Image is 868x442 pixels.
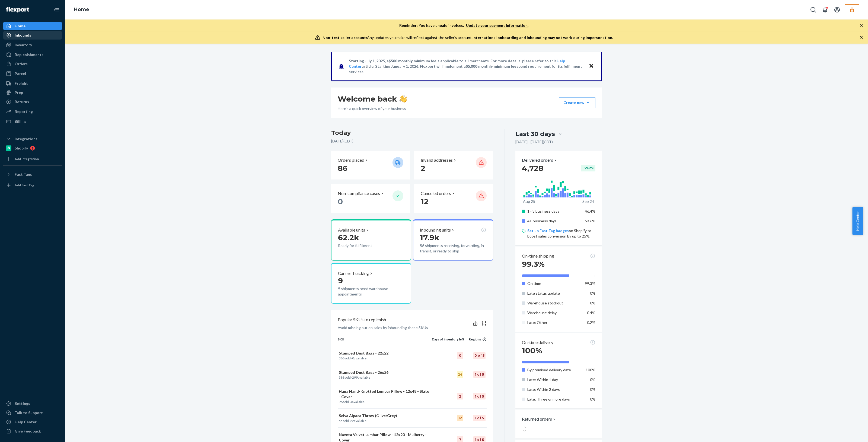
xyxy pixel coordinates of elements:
[3,155,62,163] a: Add Integration
[473,371,486,378] div: 1 of 5
[338,164,347,173] span: 86
[339,375,344,379] span: 388
[3,170,62,179] button: Fast Tags
[585,209,595,213] span: 46.4%
[12,4,23,9] span: Chat
[432,337,464,346] th: Days of inventory left
[15,119,26,124] div: Billing
[590,291,595,295] span: 0%
[338,276,343,285] span: 9
[15,410,43,415] div: Talk to Support
[352,375,358,379] span: 299
[588,62,595,70] button: Close
[339,413,431,418] p: Selva Alpaca Throw (Olive/Grey)
[808,4,819,15] button: Open Search Box
[15,42,32,48] div: Inventory
[331,129,493,137] h3: Today
[15,109,33,114] div: Reporting
[339,350,431,356] p: Stamped Dust Bags - 22x22
[15,52,43,57] div: Replenishments
[473,352,486,359] div: 0 of 5
[421,164,425,173] span: 2
[15,23,25,29] div: Home
[457,393,463,399] div: 2
[527,310,581,316] p: Warehouse delay
[590,387,595,392] span: 0%
[3,399,62,408] a: Settings
[339,375,431,380] p: sold · available
[522,416,556,422] button: Returned orders
[331,219,411,261] button: Available units62.2kReady for fulfillment
[3,144,62,152] a: Shopify
[3,117,62,126] a: Billing
[582,199,594,204] p: Sep 24
[527,228,595,239] p: on Shopify to boost sales conversion by up to 25%.
[527,387,581,392] p: Late: Within 2 days
[15,90,23,95] div: Prep
[15,145,28,151] div: Shopify
[339,418,431,423] p: sold · available
[527,209,581,214] p: 1 - 3 business days
[466,64,516,69] span: $5,000 monthly minimum fee
[3,135,62,143] button: Integrations
[473,35,613,40] span: International onboarding and inbounding may not work during impersonation.
[527,228,569,233] a: Set up Fast Tag badges
[3,418,62,426] a: Help Center
[3,60,62,68] a: Orders
[581,165,595,171] div: + 39.2 %
[399,23,528,28] p: Reminder: You have unpaid invoices.
[338,243,388,248] p: Ready for fulfillment
[527,291,581,296] p: Late status update
[339,389,431,399] p: Hana Hand-Knotted Lumbar Pillow - 12x48 - Slate - Cover
[522,164,543,173] span: 4,728
[473,393,486,399] div: 1 of 5
[338,325,428,330] p: Avoid missing out on sales by inbounding these SKUs
[51,4,62,15] button: Close Navigation
[15,136,37,142] div: Integrations
[515,139,553,145] p: [DATE] - [DATE] ( CDT )
[457,371,463,378] div: 24
[15,157,39,161] div: Add Integration
[414,184,493,213] button: Canceled orders 12
[339,400,343,404] span: 96
[15,428,41,434] div: Give Feedback
[350,419,354,423] span: 22
[338,227,365,233] p: Available units
[587,320,595,325] span: 0.2%
[3,79,62,88] a: Freight
[522,253,554,259] p: On-time shipping
[3,408,62,417] button: Talk to Support
[331,138,493,144] p: [DATE] ( CDT )
[523,199,535,204] p: Aug 25
[3,50,62,59] a: Replenishments
[74,6,89,12] a: Home
[352,356,354,360] span: 0
[522,157,557,163] button: Delivered orders
[466,23,528,28] a: Update your payment information.
[590,397,595,401] span: 0%
[349,58,583,74] p: Starting July 1, 2025, a is applicable to all merchants. For more details, please refer to this a...
[832,4,843,15] button: Open account menu
[338,157,364,163] p: Orders placed
[399,95,407,103] img: hand-wave emoji
[15,419,37,425] div: Help Center
[338,94,407,104] h1: Welcome back
[338,233,359,242] span: 62.2k
[852,207,863,235] button: Help Center
[527,377,581,382] p: Late: Within 1 day
[414,151,493,180] button: Invalid addresses 2
[338,317,386,323] p: Popular SKUs to replenish
[421,190,451,197] p: Canceled orders
[15,183,34,187] div: Add Fast Tag
[69,2,94,18] ol: breadcrumbs
[15,61,28,67] div: Orders
[339,399,431,404] p: sold · available
[522,346,542,355] span: 100%
[457,415,463,421] div: 12
[420,233,439,242] span: 17.9k
[339,419,343,423] span: 55
[420,227,451,233] p: Inbounding units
